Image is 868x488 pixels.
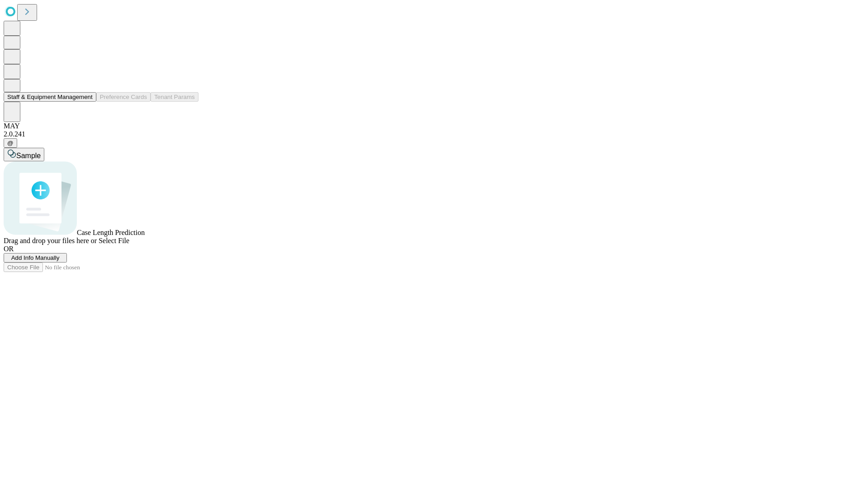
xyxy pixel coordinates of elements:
span: Drag and drop your files here or [4,237,97,244]
span: @ [7,140,14,146]
button: @ [4,138,17,148]
button: Preference Cards [96,92,151,102]
button: Tenant Params [151,92,198,102]
span: Case Length Prediction [77,229,145,236]
span: Select File [99,237,129,244]
div: MAY [4,122,864,130]
button: Sample [4,148,44,161]
button: Staff & Equipment Management [4,92,96,102]
span: Sample [16,152,41,160]
button: Add Info Manually [4,253,67,263]
span: Add Info Manually [11,254,60,261]
span: OR [4,245,14,253]
div: 2.0.241 [4,130,864,138]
